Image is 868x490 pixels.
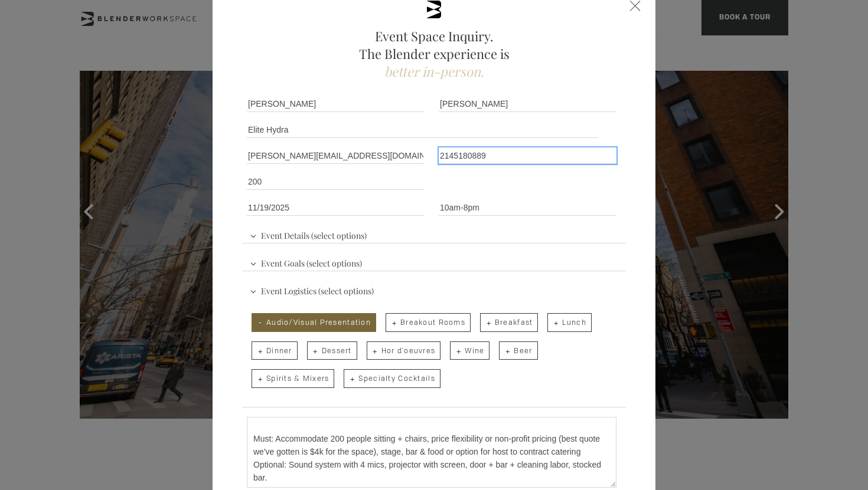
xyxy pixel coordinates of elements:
input: Phone Number [439,147,616,164]
span: Event Logistics (select options) [247,281,377,298]
input: Number of Attendees [247,173,425,190]
span: Beer [499,341,537,360]
span: better in-person. [384,63,484,80]
span: Wine [450,341,490,360]
iframe: Chat Widget [655,339,868,490]
span: Event Goals (select options) [247,253,365,271]
input: First Name [247,96,425,112]
span: Specialty Cocktails [344,369,440,388]
input: Start Time [439,199,616,216]
span: Breakfast [480,313,539,332]
h2: Event Space Inquiry. The Blender experience is [242,27,626,80]
span: Dinner [252,341,298,360]
input: Last Name [439,96,616,112]
span: Spirits & Mixers [252,369,334,388]
input: Event Date [247,199,425,216]
textarea: looking for a 200 person event space to host a non-profit’s, [PERSON_NAME], all-day gathering whe... [247,417,616,488]
span: Event Details (select options) [247,225,370,243]
input: Email Address * [247,147,425,164]
span: Audio/Visual Presentation [252,313,376,332]
span: Dessert [307,341,357,360]
span: Hor d'oeuvres [367,341,441,360]
span: Lunch [547,313,591,332]
input: Company Name [247,121,598,138]
span: Breakout Rooms [386,313,471,332]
